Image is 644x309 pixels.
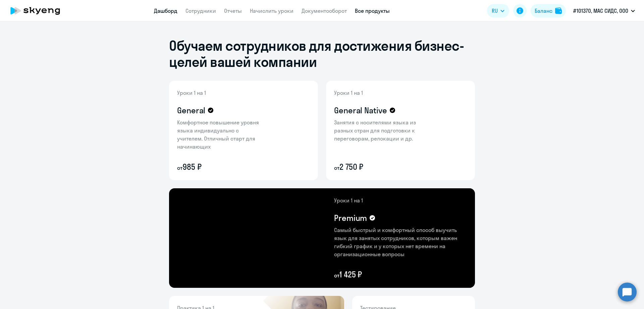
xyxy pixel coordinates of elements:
span: RU [492,7,498,15]
button: Балансbalance [531,4,566,17]
p: Комфортное повышение уровня языка индивидуально с учителем. Отличный старт для начинающих [177,118,264,151]
img: balance [555,7,562,14]
small: от [334,272,339,279]
p: 2 750 ₽ [334,161,421,172]
a: Дашборд [154,7,177,14]
h4: General [177,105,205,116]
p: Уроки 1 на 1 [334,89,421,97]
img: general-content-bg.png [169,81,270,180]
img: general-native-content-bg.png [326,81,432,180]
small: от [177,164,182,171]
p: 1 425 ₽ [334,269,467,280]
small: от [334,164,339,171]
h4: General Native [334,105,387,116]
h4: Premium [334,213,367,223]
p: Занятия с носителями языка из разных стран для подготовки к переговорам, релокации и др. [334,118,421,143]
a: Все продукты [355,7,390,14]
p: Уроки 1 на 1 [177,89,264,97]
p: Уроки 1 на 1 [334,196,467,204]
a: Документооборот [302,7,347,14]
h1: Обучаем сотрудников для достижения бизнес-целей вашей компании [169,38,475,70]
img: premium-content-bg.png [241,188,475,288]
button: #101370, МАС СИДС, ООО [570,3,638,19]
a: Сотрудники [185,7,216,14]
a: Отчеты [224,7,242,14]
p: #101370, МАС СИДС, ООО [573,7,628,15]
button: RU [487,4,509,17]
a: Начислить уроки [250,7,293,14]
div: Баланс [535,7,552,15]
p: Самый быстрый и комфортный способ выучить язык для занятых сотрудников, которым важен гибкий граф... [334,226,467,258]
p: 985 ₽ [177,161,264,172]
